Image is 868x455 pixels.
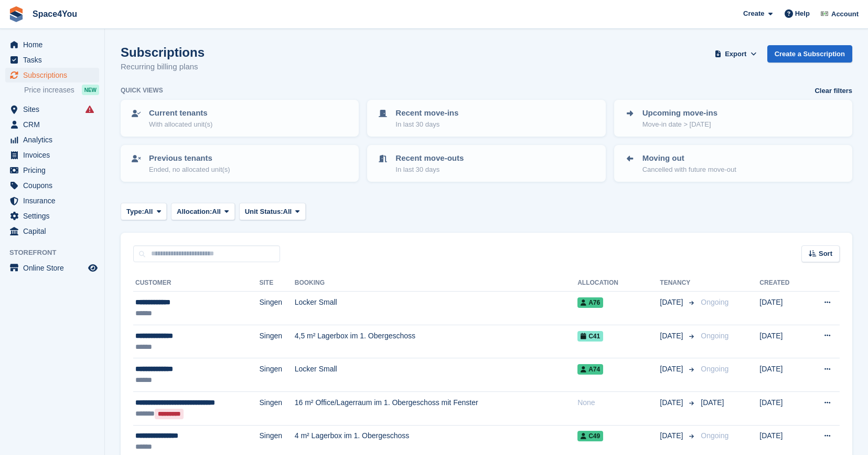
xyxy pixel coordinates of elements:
[5,132,99,147] a: menu
[121,86,163,95] h6: Quick views
[149,152,230,164] p: Previous tenants
[5,163,99,178] a: menu
[5,37,99,52] a: menu
[260,275,295,292] th: Site
[660,297,685,308] span: [DATE]
[5,224,99,239] a: menu
[743,8,764,19] span: Create
[23,261,86,275] span: Online Store
[577,275,660,292] th: Allocation
[642,119,717,130] p: Move-in date > [DATE]
[660,275,696,292] th: Tenancy
[149,107,212,119] p: Current tenants
[577,397,660,408] div: None
[260,391,295,425] td: Singen
[701,298,728,306] span: Ongoing
[245,206,283,217] span: Unit Status:
[767,45,852,63] a: Create a Subscription
[82,85,99,95] div: NEW
[5,209,99,223] a: menu
[23,53,86,67] span: Tasks
[831,9,859,19] span: Account
[23,178,86,193] span: Coupons
[5,178,99,193] a: menu
[5,68,99,82] a: menu
[9,247,104,258] span: Storefront
[577,431,603,441] span: C49
[577,364,603,375] span: A74
[295,292,577,325] td: Locker Small
[23,37,86,52] span: Home
[395,119,458,130] p: In last 30 days
[295,325,577,358] td: 4,5 m² Lagerbox im 1. Obergeschoss
[5,117,99,132] a: menu
[295,275,577,292] th: Booking
[701,365,728,373] span: Ongoing
[85,105,94,113] i: Smart entry sync failures have occurred
[615,101,851,136] a: Upcoming move-ins Move-in date > [DATE]
[5,53,99,67] a: menu
[87,262,99,274] a: Preview store
[144,206,153,217] span: All
[23,102,86,117] span: Sites
[8,6,24,22] img: stora-icon-8386f47178a22dfd0bd8f6a31ec36ba5ce8667c1dd55bd0f319d3a0aa187defe.svg
[260,358,295,392] td: Singen
[5,102,99,117] a: menu
[23,68,86,82] span: Subscriptions
[149,119,212,130] p: With allocated unit(s)
[660,364,685,375] span: [DATE]
[759,391,806,425] td: [DATE]
[177,206,212,217] span: Allocation:
[819,8,830,19] img: Finn-Kristof Kausch
[5,193,99,208] a: menu
[577,331,603,342] span: C41
[759,275,806,292] th: Created
[701,398,724,407] span: [DATE]
[133,275,260,292] th: Customer
[126,206,144,217] span: Type:
[395,152,464,164] p: Recent move-outs
[171,203,235,220] button: Allocation: All
[121,45,205,59] h1: Subscriptions
[368,101,604,136] a: Recent move-ins In last 30 days
[701,431,728,440] span: Ongoing
[149,164,230,175] p: Ended, no allocated unit(s)
[295,391,577,425] td: 16 m² Office/Lagerraum im 1. Obergeschoss mit Fenster
[24,84,99,96] a: Price increases NEW
[23,117,86,132] span: CRM
[660,430,685,441] span: [DATE]
[795,8,810,19] span: Help
[23,163,86,178] span: Pricing
[642,107,717,119] p: Upcoming move-ins
[819,249,832,259] span: Sort
[395,164,464,175] p: In last 30 days
[121,203,167,220] button: Type: All
[725,49,746,59] span: Export
[23,193,86,208] span: Insurance
[577,297,603,308] span: A76
[122,101,358,136] a: Current tenants With allocated unit(s)
[260,325,295,358] td: Singen
[121,61,205,73] p: Recurring billing plans
[295,358,577,392] td: Locker Small
[759,358,806,392] td: [DATE]
[395,107,458,119] p: Recent move-ins
[642,152,736,164] p: Moving out
[122,146,358,181] a: Previous tenants Ended, no allocated unit(s)
[23,209,86,223] span: Settings
[701,332,728,340] span: Ongoing
[23,148,86,162] span: Invoices
[23,132,86,147] span: Analytics
[260,292,295,325] td: Singen
[615,146,851,181] a: Moving out Cancelled with future move-out
[759,325,806,358] td: [DATE]
[660,397,685,408] span: [DATE]
[815,86,852,96] a: Clear filters
[5,148,99,162] a: menu
[368,146,604,181] a: Recent move-outs In last 30 days
[239,203,306,220] button: Unit Status: All
[5,261,99,275] a: menu
[759,292,806,325] td: [DATE]
[283,206,292,217] span: All
[642,164,736,175] p: Cancelled with future move-out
